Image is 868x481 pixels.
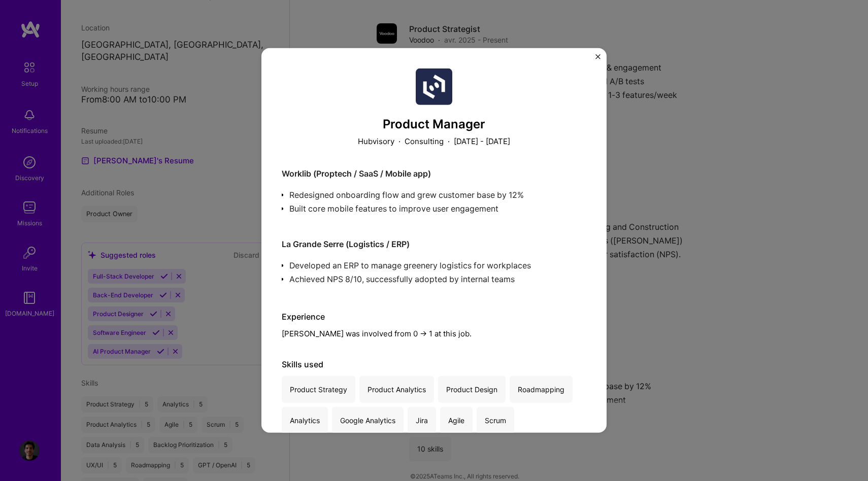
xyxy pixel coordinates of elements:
h3: Product Manager [282,117,586,132]
div: Jira [408,407,436,434]
p: Consulting [405,136,444,147]
span: · [448,136,450,147]
div: Skills used [282,359,586,370]
div: [PERSON_NAME] was involved from 0 -> 1 at this job. [282,312,586,339]
div: Scrum [477,407,514,434]
div: Analytics [282,407,328,434]
div: Product Analytics [359,376,434,403]
p: Hubvisory [358,136,394,147]
span: · [398,136,400,147]
div: Experience [282,312,586,322]
div: Product Design [438,376,506,403]
button: Close [595,54,600,65]
div: Product Strategy [282,376,355,403]
div: Agile [440,407,473,434]
p: [DATE] - [DATE] [454,136,510,147]
div: Google Analytics [332,407,404,434]
img: Company logo [416,68,452,105]
div: Roadmapping [510,376,573,403]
